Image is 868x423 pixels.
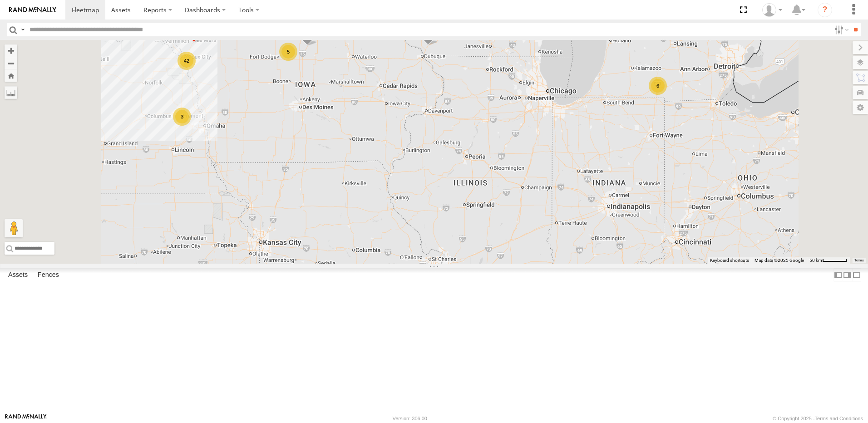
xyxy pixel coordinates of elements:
[833,268,843,281] label: Dock Summary Table to the Left
[33,269,64,281] label: Fences
[818,3,832,17] i: ?
[279,43,297,61] div: 5
[178,52,196,70] div: 42
[710,257,749,264] button: Keyboard shortcuts
[5,57,17,69] button: Zoom out
[809,258,822,263] span: 50 km
[173,108,191,126] div: 3
[4,269,32,281] label: Assets
[815,416,863,421] a: Terms and Conditions
[5,414,47,423] a: Visit our Website
[5,69,17,82] button: Zoom Home
[19,23,26,36] label: Search Query
[831,23,850,36] label: Search Filter Options
[852,268,861,281] label: Hide Summary Table
[5,219,23,237] button: Drag Pegman onto the map to open Street View
[853,101,868,114] label: Map Settings
[755,258,804,263] span: Map data ©2025 Google
[649,77,667,95] div: 6
[807,257,850,264] button: Map scale: 50 km per 51 pixels
[393,416,427,421] div: Version: 306.00
[9,7,56,13] img: rand-logo.svg
[843,268,852,281] label: Dock Summary Table to the Right
[854,259,864,262] a: Terms (opens in new tab)
[759,3,785,17] div: Eric Boock
[5,86,17,99] label: Measure
[773,416,863,421] div: © Copyright 2025 -
[5,44,17,57] button: Zoom in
